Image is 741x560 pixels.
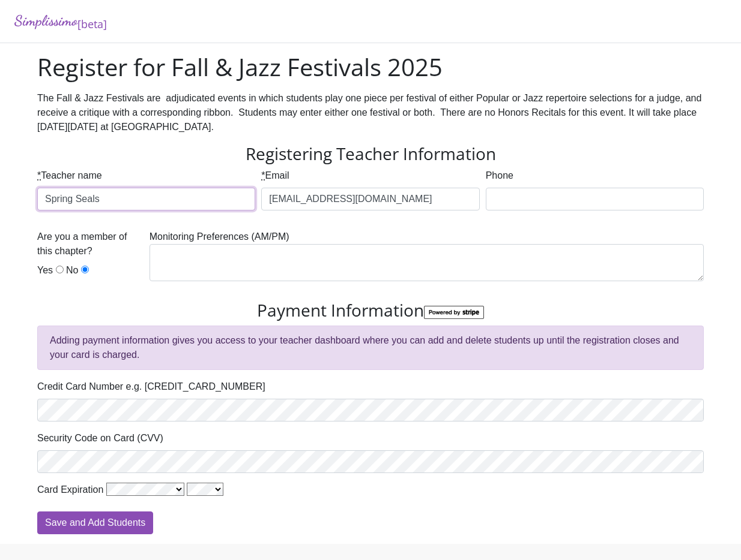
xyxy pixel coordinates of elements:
[37,144,704,164] h3: Registering Teacher Information
[37,483,103,497] label: Card Expiration
[261,170,265,180] abbr: required
[37,168,102,183] label: Teacher name
[37,263,53,278] label: Yes
[37,380,265,394] label: Credit Card Number e.g. [CREDIT_CARD_NUMBER]
[37,230,144,258] label: Are you a member of this chapter?
[37,300,704,321] h3: Payment Information
[37,431,163,445] label: Security Code on Card (CVV)
[77,17,107,31] sub: [beta]
[66,263,78,278] label: No
[147,230,707,291] div: Monitoring Preferences (AM/PM)
[424,306,484,320] img: StripeBadge-6abf274609356fb1c7d224981e4c13d8e07f95b5cc91948bd4e3604f74a73e6b.png
[14,10,107,33] a: Simplissimo[beta]
[37,511,153,534] input: Save and Add Students
[37,91,704,134] div: The Fall & Jazz Festivals are adjudicated events in which students play one piece per festival of...
[486,168,513,183] label: Phone
[261,168,289,183] label: Email
[37,326,704,370] div: Adding payment information gives you access to your teacher dashboard where you can add and delet...
[37,170,41,180] abbr: required
[37,53,704,82] h1: Register for Fall & Jazz Festivals 2025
